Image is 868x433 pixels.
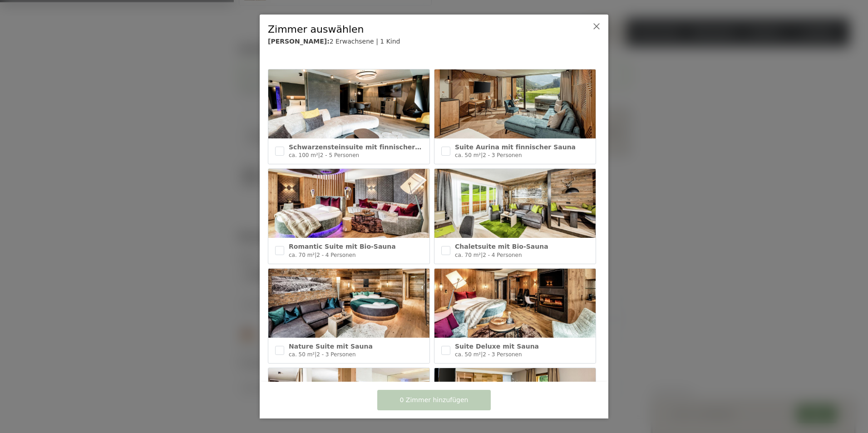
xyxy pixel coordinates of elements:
span: ca. 70 m² [289,252,315,258]
img: Romantic Suite mit Bio-Sauna [268,169,429,238]
span: Nature Suite mit Sauna [289,343,373,350]
img: Suite Aurina mit finnischer Sauna [434,69,596,138]
div: Zimmer auswählen [268,23,572,37]
span: | [481,351,483,358]
img: Chaletsuite mit Bio-Sauna [434,169,596,238]
span: Suite Aurina mit finnischer Sauna [455,143,576,151]
span: 2 - 3 Personen [483,351,522,358]
span: Romantic Suite mit Bio-Sauna [289,243,396,250]
span: 2 Erwachsene | 1 Kind [330,38,400,45]
span: Schwarzensteinsuite mit finnischer Sauna [289,143,439,151]
span: 2 - 3 Personen [483,152,522,158]
span: ca. 100 m² [289,152,318,158]
span: | [315,252,316,258]
b: [PERSON_NAME]: [268,38,330,45]
span: 2 - 3 Personen [316,351,355,358]
span: ca. 50 m² [455,152,481,158]
span: 2 - 5 Personen [320,152,359,158]
span: Suite Deluxe mit Sauna [455,343,539,350]
img: Nature Suite mit Sauna [268,269,429,338]
span: | [481,152,483,158]
img: Schwarzensteinsuite mit finnischer Sauna [268,69,429,138]
span: | [481,252,483,258]
span: Chaletsuite mit Bio-Sauna [455,243,548,250]
span: ca. 70 m² [455,252,481,258]
span: ca. 50 m² [289,351,315,358]
img: Suite Deluxe mit Sauna [434,269,596,338]
span: 2 - 4 Personen [316,252,355,258]
span: | [315,351,316,358]
span: 2 - 4 Personen [483,252,522,258]
span: | [318,152,320,158]
span: ca. 50 m² [455,351,481,358]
